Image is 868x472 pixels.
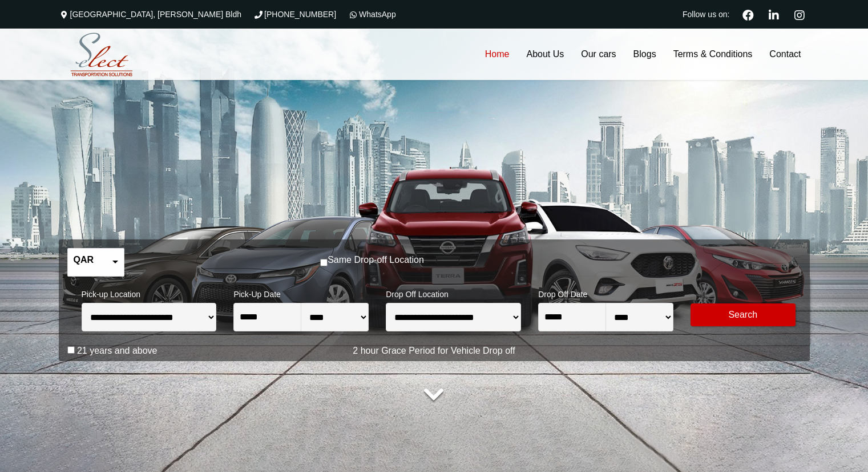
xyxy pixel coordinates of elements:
[77,345,158,357] label: 21 years and above
[82,282,217,303] span: Pick-up Location
[477,29,518,80] a: Home
[59,344,810,358] p: 2 hour Grace Period for Vehicle Drop off
[386,282,521,303] span: Drop Off Location
[233,282,369,303] span: Pick-Up Date
[518,29,572,80] a: About Us
[328,254,424,266] label: Same Drop-off Location
[538,282,673,303] span: Drop Off Date
[764,8,784,21] a: Linkedin
[74,254,94,266] label: QAR
[572,29,624,80] a: Our cars
[665,29,761,80] a: Terms & Conditions
[790,8,810,21] a: Instagram
[738,8,758,21] a: Facebook
[761,29,809,80] a: Contact
[253,10,336,19] a: [PHONE_NUMBER]
[348,10,396,19] a: WhatsApp
[691,303,796,326] button: Modify Search
[62,30,142,79] img: Select Rent a Car
[625,29,665,80] a: Blogs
